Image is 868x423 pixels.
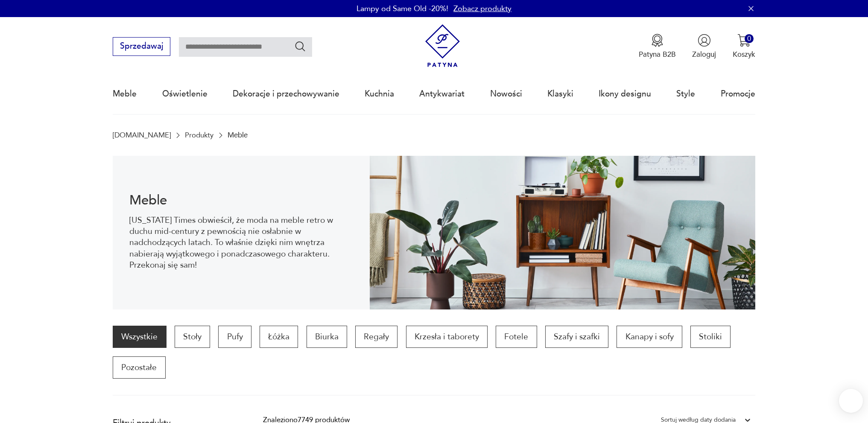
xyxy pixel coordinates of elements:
a: Łóżka [260,326,298,348]
a: Wszystkie [113,326,166,348]
a: Ikona medaluPatyna B2B [639,34,676,59]
a: Nowości [490,74,522,114]
a: Oświetlenie [162,74,208,114]
img: Ikona koszyka [737,34,751,47]
p: Zaloguj [692,50,716,59]
a: Ikony designu [599,74,651,114]
a: [DOMAIN_NAME] [113,131,171,139]
img: Meble [370,156,755,309]
a: Pufy [218,326,251,348]
div: 0 [745,34,754,43]
iframe: Smartsupp widget button [839,389,863,413]
a: Kanapy i sofy [617,326,682,348]
img: Patyna - sklep z meblami i dekoracjami vintage [421,24,464,67]
button: Sprzedawaj [113,37,170,56]
a: Dekoracje i przechowywanie [233,74,339,114]
button: Zaloguj [692,34,716,59]
button: Szukaj [294,40,307,53]
a: Fotele [496,326,537,348]
a: Krzesła i taborety [406,326,488,348]
a: Zobacz produkty [453,3,511,14]
a: Produkty [185,131,213,139]
a: Kuchnia [365,74,394,114]
a: Promocje [721,74,755,114]
a: Regały [355,326,397,348]
a: Style [676,74,695,114]
a: Szafy i szafki [545,326,608,348]
button: 0Koszyk [733,34,755,59]
h1: Meble [129,194,354,207]
a: Stoły [175,326,210,348]
a: Antykwariat [419,74,465,114]
p: Koszyk [733,50,755,59]
p: Meble [228,131,248,139]
p: Patyna B2B [639,50,676,59]
a: Sprzedawaj [113,44,170,50]
a: Pozostałe [113,356,165,379]
button: Patyna B2B [639,34,676,59]
a: Stoliki [690,326,731,348]
img: Ikonka użytkownika [698,34,711,47]
a: Biurka [307,326,347,348]
p: Lampy od Same Old -20%! [357,3,448,14]
a: Klasyki [547,74,573,114]
p: [US_STATE] Times obwieścił, że moda na meble retro w duchu mid-century z pewnością nie osłabnie w... [129,215,354,271]
a: Meble [113,74,137,114]
img: Ikona medalu [651,34,664,47]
